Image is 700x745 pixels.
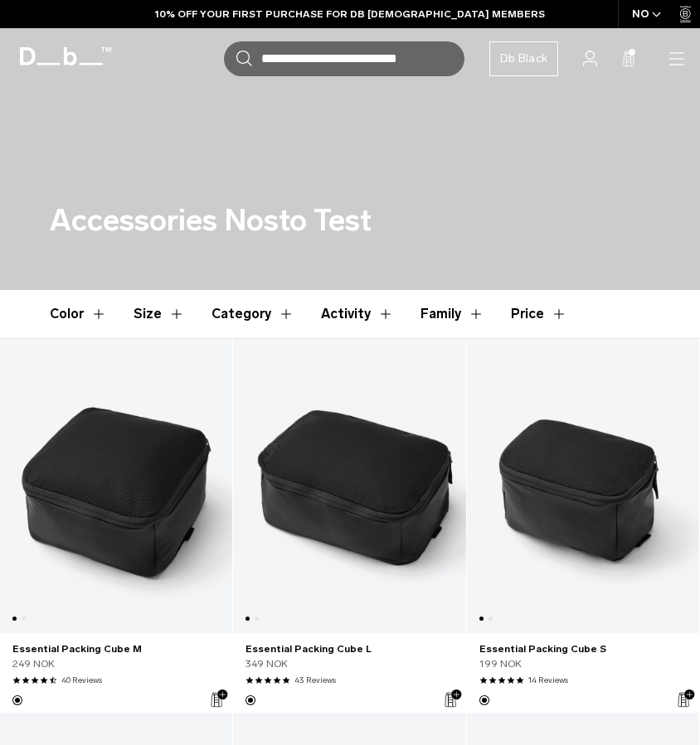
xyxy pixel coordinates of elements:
[252,604,271,633] button: Show image: 2
[486,604,505,633] button: Show image: 2
[294,675,336,687] a: 43 reviews
[211,290,294,338] button: Toggle Filter
[479,656,522,671] span: 199 NOK
[61,675,102,687] a: 40 reviews
[489,41,558,76] a: Db Black
[155,7,545,22] a: 10% OFF YOUR FIRST PURCHASE FOR DB [DEMOGRAPHIC_DATA] MEMBERS
[321,290,394,338] button: Toggle Filter
[245,695,255,705] button: Black Out
[467,339,699,632] a: Essential Packing Cube S
[12,656,55,671] span: 249 NOK
[420,290,484,338] button: Toggle Filter
[19,604,38,633] button: Show image: 2
[467,604,486,633] button: Show image: 1
[50,290,107,338] button: Toggle Filter
[671,684,699,715] button: Add to Cart
[245,656,288,671] span: 349 NOK
[134,290,185,338] button: Toggle Filter
[438,684,466,715] button: Add to Cart
[511,290,567,338] button: Toggle Price
[479,695,489,705] button: Black Out
[245,641,453,656] a: Essential Packing Cube L
[12,641,220,656] a: Essential Packing Cube M
[50,204,372,237] h1: Accessories Nosto Test
[479,641,687,656] a: Essential Packing Cube S
[12,695,22,705] button: Black Out
[204,684,232,715] button: Add to Cart
[233,339,465,632] a: Essential Packing Cube L
[233,604,252,633] button: Show image: 1
[528,675,568,687] a: 14 reviews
